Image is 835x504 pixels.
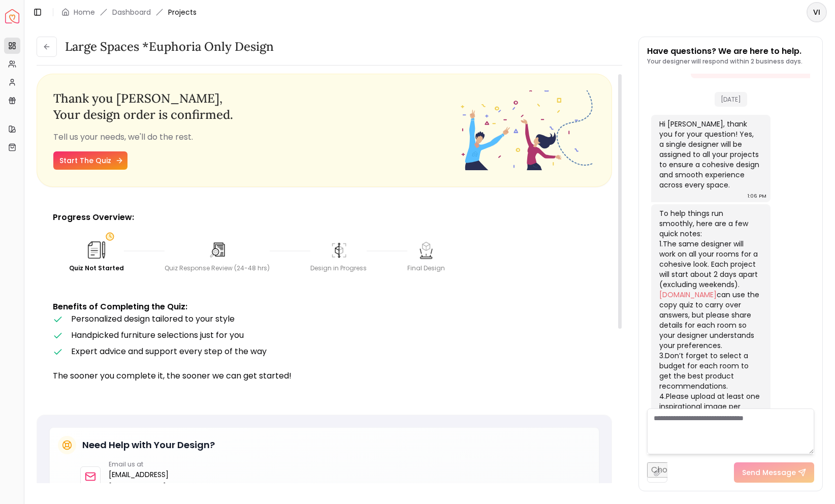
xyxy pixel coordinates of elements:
img: Design in Progress [329,240,349,260]
img: Final Design [416,240,436,260]
a: Spacejoy [5,9,19,23]
a: [EMAIL_ADDRESS][DOMAIN_NAME] [109,468,196,493]
p: Progress Overview: [53,211,596,224]
div: To help things run smoothly, here are a few quick notes: 1.The same designer will work on all you... [659,208,760,432]
a: Start The Quiz [53,151,127,170]
h3: Thank you , Your design order is confirmed. [53,90,460,123]
span: [PERSON_NAME] [116,90,219,106]
p: Have questions? We are here to help. [647,45,802,57]
button: VI [807,2,827,22]
a: Home [74,7,95,17]
div: Final Design [407,264,445,272]
p: The sooner you complete it, the sooner we can get started! [53,370,596,382]
span: [DATE] [715,92,747,107]
div: Design in Progress [310,264,367,272]
div: Quiz Response Review (24-48 hrs) [165,264,270,272]
div: Hi [PERSON_NAME], thank you for your question! Yes, a single designer will be assigned to all you... [659,119,760,190]
p: Your designer will respond within 2 business days. [647,57,802,66]
p: Email us at [109,460,196,468]
p: Tell us your needs, we'll do the rest. [53,131,460,143]
p: Benefits of Completing the Quiz: [53,301,596,313]
div: Quiz Not Started [69,264,124,272]
span: Expert advice and support every step of the way [71,345,267,357]
h5: Need Help with Your Design? [82,438,215,452]
a: Dashboard [112,7,151,17]
div: 1:06 PM [748,191,766,201]
nav: breadcrumb [61,7,197,17]
a: [DOMAIN_NAME] [659,290,717,300]
img: Spacejoy Logo [5,9,19,23]
img: Quiz Not Started [85,239,108,261]
span: Projects [168,7,197,17]
span: Handpicked furniture selections just for you [71,329,244,341]
img: Fun quiz start - image [460,90,595,170]
img: Quiz Response Review (24-48 hrs) [207,240,228,260]
span: Personalized design tailored to your style [71,313,235,325]
h3: Large Spaces *Euphoria Only design [65,39,274,55]
span: VI [808,3,826,21]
